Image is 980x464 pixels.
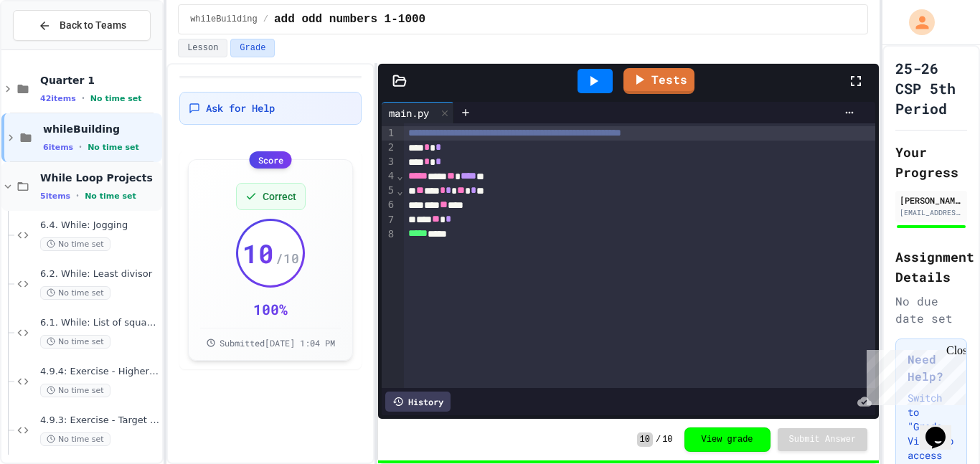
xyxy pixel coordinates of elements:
[895,58,967,118] h1: 25-26 CSP 5th Period
[250,151,292,169] div: Score
[382,155,396,169] div: 3
[861,344,966,405] iframe: chat widget
[656,434,661,445] span: /
[382,169,396,184] div: 4
[40,366,159,378] span: 4.9.4: Exercise - Higher or Lower I
[79,141,82,153] span: •
[920,407,966,450] iframe: chat widget
[274,11,425,28] span: add odd numbers 1-1000
[382,227,396,242] div: 8
[206,101,275,115] span: Ask for Help
[789,434,857,445] span: Submit Answer
[60,18,126,33] span: Back to Teams
[178,39,227,57] button: Lesson
[40,268,159,280] span: 6.2. While: Least divisor
[40,191,70,201] span: 5 items
[662,434,672,445] span: 10
[895,142,967,182] h2: Your Progress
[396,170,403,181] span: Fold line
[40,286,110,300] span: No time set
[396,185,403,197] span: Fold line
[895,247,967,287] h2: Assignment Details
[43,143,73,152] span: 6 items
[894,6,938,39] div: My Account
[684,427,771,452] button: View grade
[40,432,110,446] span: No time set
[275,248,299,268] span: / 10
[263,14,268,25] span: /
[382,126,396,141] div: 1
[6,6,99,91] div: Chat with us now!Close
[385,392,451,412] div: History
[637,432,653,447] span: 10
[40,94,76,103] span: 42 items
[88,143,139,152] span: No time set
[40,219,159,232] span: 6.4. While: Jogging
[623,68,694,94] a: Tests
[382,213,396,227] div: 7
[40,335,110,349] span: No time set
[40,171,159,184] span: While Loop Projects
[382,102,454,123] div: main.py
[90,94,142,103] span: No time set
[190,14,258,25] span: whileBuilding
[40,74,159,87] span: Quarter 1
[85,191,136,201] span: No time set
[382,105,436,120] div: main.py
[43,123,159,136] span: whileBuilding
[40,415,159,427] span: 4.9.3: Exercise - Target Sum
[242,239,274,267] span: 10
[263,189,296,204] span: Correct
[230,39,275,57] button: Grade
[900,207,963,218] div: [EMAIL_ADDRESS][DOMAIN_NAME]
[382,141,396,155] div: 2
[220,337,335,349] span: Submitted [DATE] 1:04 PM
[13,10,151,41] button: Back to Teams
[82,93,85,104] span: •
[40,317,159,329] span: 6.1. While: List of squares
[382,184,396,198] div: 5
[900,194,963,207] div: [PERSON_NAME]
[382,198,396,212] div: 6
[253,299,288,319] div: 100 %
[76,190,79,202] span: •
[778,428,868,451] button: Submit Answer
[40,237,110,251] span: No time set
[895,293,967,327] div: No due date set
[40,384,110,397] span: No time set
